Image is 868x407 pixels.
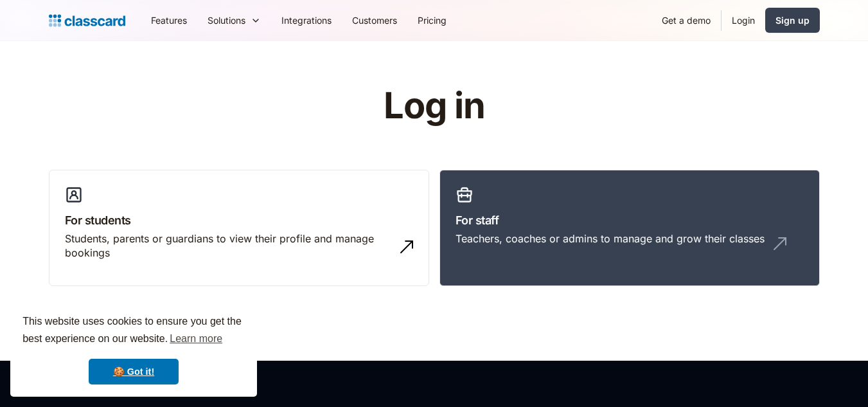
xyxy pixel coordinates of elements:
[271,6,342,35] a: Integrations
[168,329,224,348] a: learn more about cookies
[439,170,820,287] a: For staffTeachers, coaches or admins to manage and grow their classes
[230,86,638,126] h1: Log in
[65,231,387,260] div: Students, parents or guardians to view their profile and manage bookings
[342,6,407,35] a: Customers
[456,231,765,246] div: Teachers, coaches or admins to manage and grow their classes
[407,6,457,35] a: Pricing
[10,302,257,397] div: cookieconsent
[208,14,245,27] div: Solutions
[49,12,125,30] a: Logo
[89,359,179,384] a: dismiss cookie message
[775,14,810,27] div: Sign up
[651,6,721,35] a: Get a demo
[49,170,429,287] a: For studentsStudents, parents or guardians to view their profile and manage bookings
[197,6,271,35] div: Solutions
[722,6,765,35] a: Login
[456,212,804,229] h3: For staff
[65,212,413,229] h3: For students
[141,6,197,35] a: Features
[765,8,820,33] a: Sign up
[22,314,245,348] span: This website uses cookies to ensure you get the best experience on our website.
